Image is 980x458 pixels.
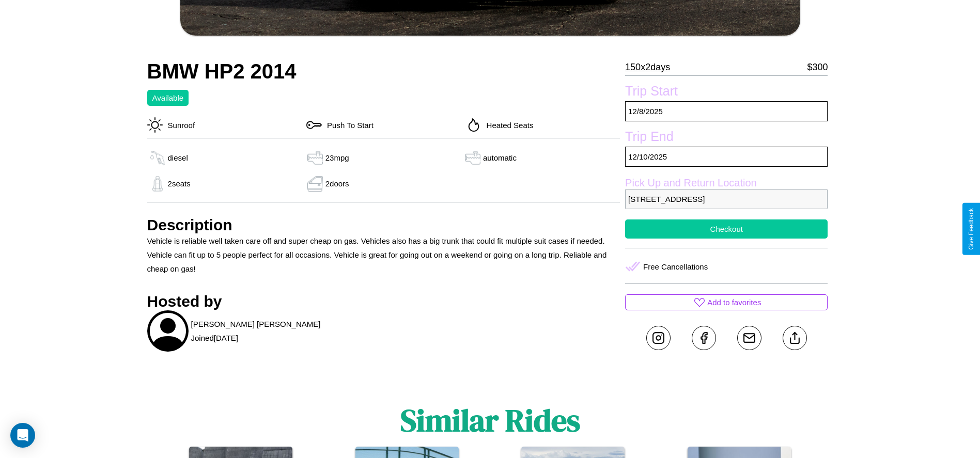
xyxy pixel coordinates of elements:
p: automatic [483,151,517,165]
p: 2 seats [168,177,191,191]
img: gas [305,176,325,192]
h1: Similar Rides [400,399,580,441]
p: [PERSON_NAME] [PERSON_NAME] [191,317,321,331]
p: 12 / 8 / 2025 [625,101,828,121]
p: [STREET_ADDRESS] [625,189,828,209]
button: Add to favorites [625,294,828,310]
p: Joined [DATE] [191,331,238,345]
p: $ 300 [807,59,828,75]
p: 150 x 2 days [625,59,670,75]
label: Trip Start [625,84,828,101]
h2: BMW HP2 2014 [147,60,620,83]
div: Give Feedback [968,208,975,250]
h3: Description [147,216,620,234]
p: Heated Seats [481,118,534,132]
img: gas [147,150,168,166]
p: diesel [168,151,188,165]
h3: Hosted by [147,293,620,310]
p: 12 / 10 / 2025 [625,147,828,167]
img: gas [462,150,483,166]
p: Push To Start [322,118,374,132]
p: 2 doors [325,177,349,191]
p: 23 mpg [325,151,349,165]
p: Vehicle is reliable well taken care off and super cheap on gas. Vehicles also has a big trunk tha... [147,234,620,276]
img: gas [147,176,168,192]
p: Add to favorites [707,295,761,309]
div: Open Intercom Messenger [10,423,35,448]
p: Sunroof [163,118,195,132]
label: Trip End [625,129,828,147]
p: Free Cancellations [643,260,708,274]
p: Available [152,91,184,105]
button: Checkout [625,219,828,239]
img: gas [305,150,325,166]
label: Pick Up and Return Location [625,177,828,189]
